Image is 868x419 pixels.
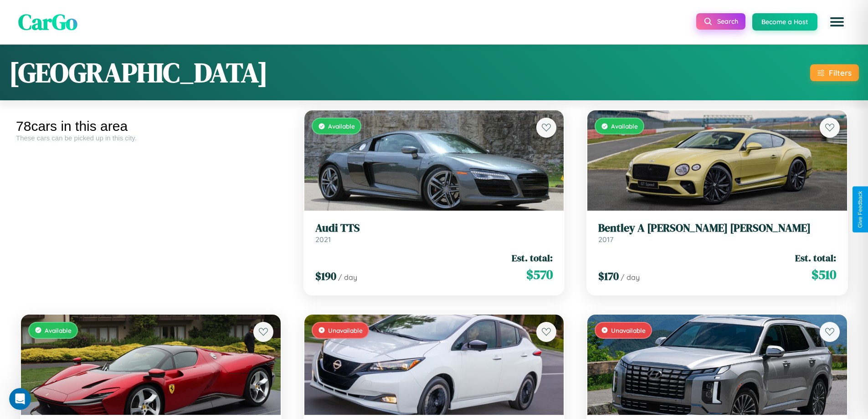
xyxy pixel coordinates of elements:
button: Become a Host [752,13,817,31]
h3: Bentley A [PERSON_NAME] [PERSON_NAME] [598,222,836,235]
span: Search [717,17,738,26]
span: $ 190 [315,269,336,284]
span: Available [328,122,355,130]
span: Est. total: [512,251,553,264]
button: Filters [810,64,859,81]
span: $ 570 [526,265,553,284]
span: Unavailable [328,326,363,334]
span: 2017 [598,235,613,244]
a: Audi TTS2021 [315,222,553,244]
iframe: Intercom live chat [9,388,31,410]
span: $ 510 [812,265,836,284]
h1: [GEOGRAPHIC_DATA] [9,54,268,91]
span: $ 170 [598,269,619,284]
div: These cars can be picked up in this city. [16,134,286,142]
span: / day [621,273,640,282]
div: 78 cars in this area [16,119,286,134]
span: Available [611,122,638,130]
h3: Audi TTS [315,222,553,235]
div: Filters [829,68,852,78]
span: / day [338,273,357,282]
span: 2021 [315,235,331,244]
span: Available [45,326,72,334]
span: Unavailable [611,326,646,334]
div: Give Feedback [857,191,863,228]
button: Search [696,13,745,30]
span: CarGo [18,7,77,37]
button: Open menu [824,9,850,35]
span: Est. total: [795,251,836,264]
a: Bentley A [PERSON_NAME] [PERSON_NAME]2017 [598,222,836,244]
